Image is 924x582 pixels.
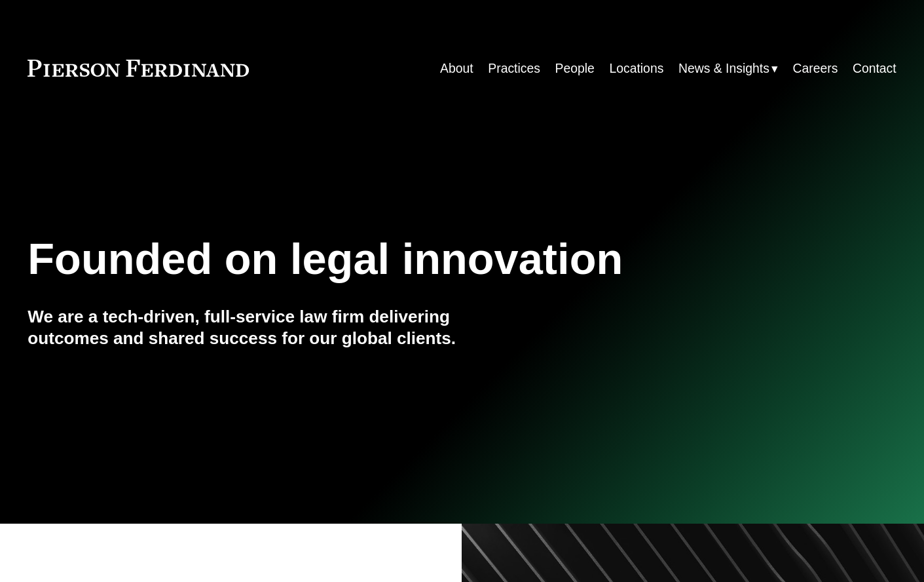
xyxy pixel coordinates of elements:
[28,306,462,349] h4: We are a tech-driven, full-service law firm delivering outcomes and shared success for our global...
[853,56,896,81] a: Contact
[678,56,778,81] a: folder dropdown
[678,57,769,80] span: News & Insights
[440,56,473,81] a: About
[28,234,751,284] h1: Founded on legal innovation
[488,56,540,81] a: Practices
[555,56,595,81] a: People
[792,56,838,81] a: Careers
[609,56,663,81] a: Locations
